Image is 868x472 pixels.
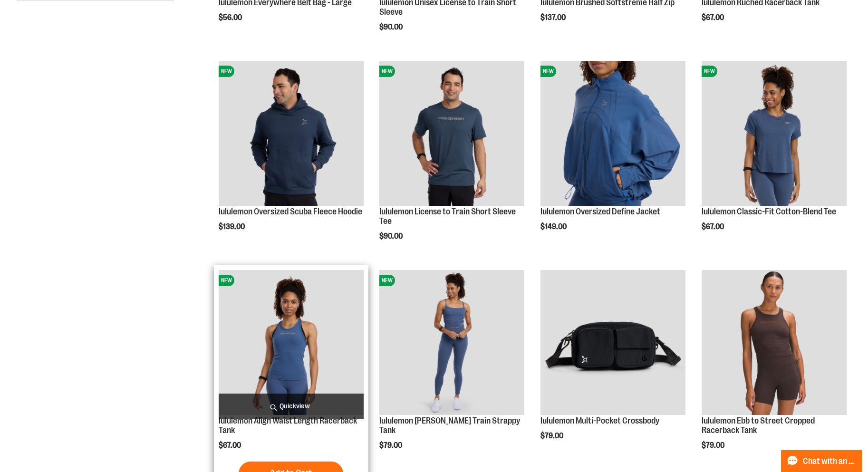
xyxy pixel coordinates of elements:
img: lululemon License to Train Short Sleeve Tee [379,61,524,206]
span: NEW [379,275,395,286]
img: lululemon Multi-Pocket Crossbody [540,270,685,415]
span: $67.00 [702,222,725,231]
a: lululemon License to Train Short Sleeve Tee [379,207,516,226]
img: lululemon Oversized Scuba Fleece Hoodie [219,61,364,206]
span: NEW [219,66,234,77]
img: lululemon Ebb to Street Cropped Racerback Tank [702,270,847,415]
span: $79.00 [702,441,726,450]
div: product [214,56,368,255]
a: lululemon Multi-Pocket Crossbody [540,270,685,416]
span: $90.00 [379,232,404,241]
a: lululemon Classic-Fit Cotton-Blend Tee [702,207,836,216]
a: lululemon Oversized Define JacketNEW [540,61,685,207]
a: lululemon [PERSON_NAME] Train Strappy Tank [379,416,520,435]
span: $137.00 [540,13,567,22]
a: lululemon Oversized Define Jacket [540,207,660,216]
span: $67.00 [219,441,242,450]
span: $67.00 [702,13,725,22]
a: lululemon Oversized Scuba Fleece HoodieNEW [219,61,364,207]
span: NEW [379,66,395,77]
div: product [375,56,529,265]
span: $139.00 [219,222,246,231]
a: lululemon Ebb to Street Cropped Racerback Tank [702,270,847,416]
a: lululemon Classic-Fit Cotton-Blend TeeNEW [702,61,847,207]
div: product [697,56,851,255]
span: $56.00 [219,13,243,22]
a: lululemon Oversized Scuba Fleece Hoodie [219,207,362,216]
div: product [536,56,690,255]
img: lululemon Oversized Define Jacket [540,61,685,206]
a: Quickview [219,394,364,419]
img: lululemon Classic-Fit Cotton-Blend Tee [702,61,847,206]
a: lululemon Align Waist Length Racerback Tank [219,416,357,435]
img: lululemon Align Waist Length Racerback Tank [219,270,364,415]
div: product [536,265,690,464]
a: lululemon Wunder Train Strappy TankNEW [379,270,524,416]
span: Chat with an Expert [803,457,857,466]
span: $149.00 [540,222,568,231]
span: NEW [702,66,717,77]
a: lululemon Multi-Pocket Crossbody [540,416,659,425]
a: lululemon Ebb to Street Cropped Racerback Tank [702,416,815,435]
span: NEW [540,66,556,77]
a: lululemon License to Train Short Sleeve TeeNEW [379,61,524,207]
img: lululemon Wunder Train Strappy Tank [379,270,524,415]
span: NEW [219,275,234,286]
a: lululemon Align Waist Length Racerback TankNEW [219,270,364,416]
span: $79.00 [379,441,404,450]
span: $90.00 [379,23,404,31]
button: Chat with an Expert [781,450,863,472]
span: $79.00 [540,432,565,440]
